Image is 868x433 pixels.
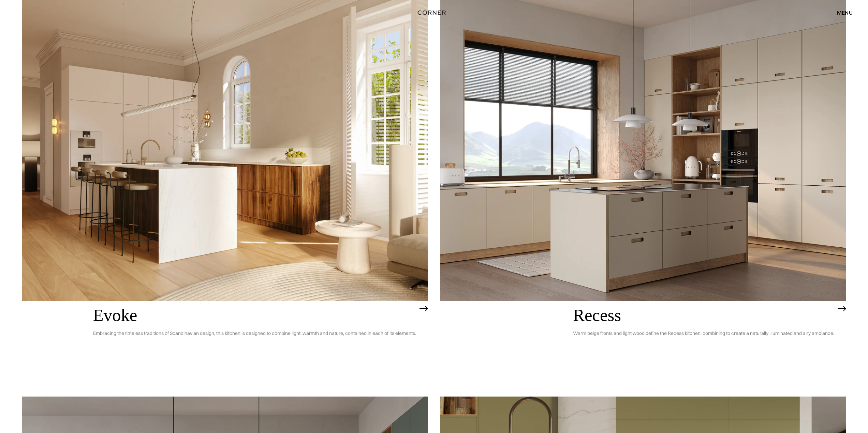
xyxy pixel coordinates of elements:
p: Embracing the timeless traditions of Scandinavian design, this kitchen is designed to combine lig... [93,325,416,342]
div: menu [837,10,853,15]
a: home [401,8,467,17]
div: menu [830,7,853,18]
p: Warm beige fronts and light wood define the Recess kitchen, combining to create a naturally illum... [573,325,834,342]
h2: Evoke [93,306,416,325]
h2: Recess [573,306,834,325]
